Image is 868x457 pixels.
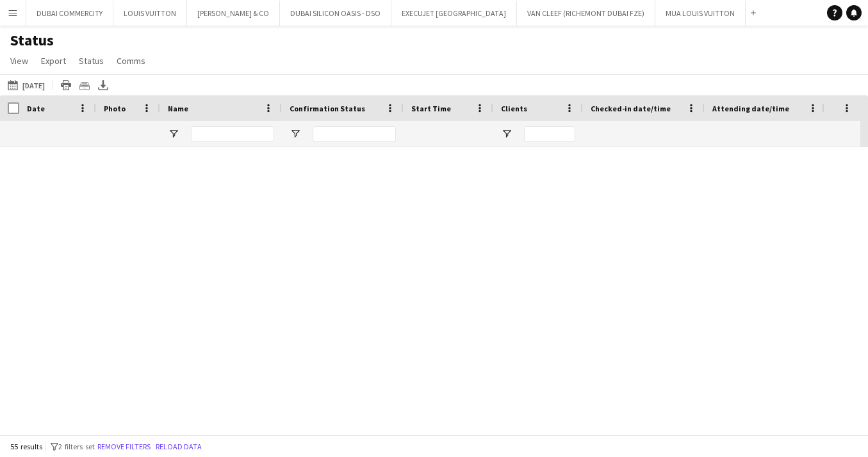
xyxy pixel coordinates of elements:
a: Comms [111,52,151,69]
span: 2 filters set [58,442,95,451]
app-action-btn: Print [58,77,74,93]
span: View [10,55,28,67]
button: DUBAI SILICON OASIS - DSO [280,1,391,26]
input: Confirmation Status Filter Input [313,126,396,141]
span: Start Time [411,104,451,113]
button: [PERSON_NAME] & CO [187,1,280,26]
app-action-btn: Export XLSX [95,77,111,93]
span: Name [168,104,188,113]
button: Open Filter Menu [501,128,512,140]
span: Status [79,55,104,67]
button: Open Filter Menu [290,128,301,140]
button: VAN CLEEF (RICHEMONT DUBAI FZE) [517,1,655,26]
button: Open Filter Menu [168,128,179,140]
span: Attending date/time [712,104,789,113]
span: Checked-in date/time [591,104,671,113]
button: Remove filters [95,440,153,454]
button: MUA LOUIS VUITTON [655,1,746,26]
span: Date [27,104,45,113]
span: Clients [501,104,527,113]
span: Confirmation Status [290,104,365,113]
app-action-btn: Crew files as ZIP [77,77,92,93]
a: View [5,52,33,69]
button: DUBAI COMMERCITY [26,1,113,26]
button: Reload data [153,440,204,454]
a: Export [36,52,71,69]
span: Photo [104,104,126,113]
span: Export [41,55,66,67]
button: EXECUJET [GEOGRAPHIC_DATA] [391,1,517,26]
span: Comms [117,55,145,67]
button: [DATE] [5,77,47,93]
button: LOUIS VUITTON [113,1,187,26]
input: Name Filter Input [191,126,274,141]
input: Clients Filter Input [524,126,575,141]
a: Status [74,52,109,69]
